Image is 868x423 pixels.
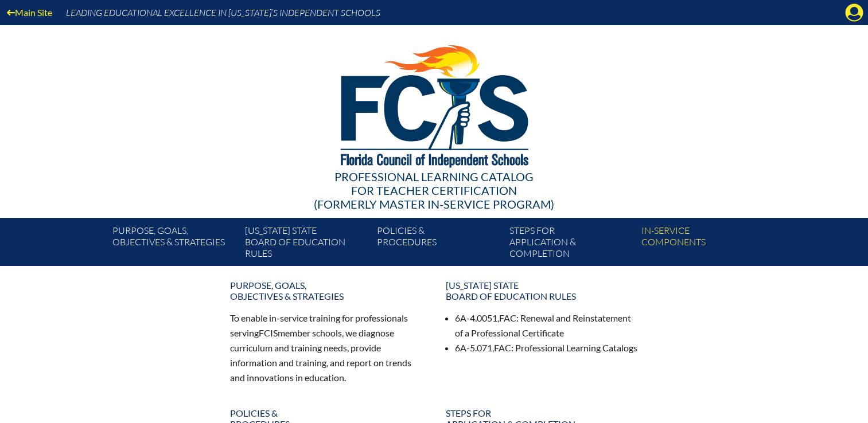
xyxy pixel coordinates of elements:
a: Purpose, goals,objectives & strategies [223,275,430,306]
svg: Manage account [845,3,863,22]
li: 6A-5.071, : Professional Learning Catalogs [455,340,639,355]
span: FAC [499,312,516,323]
a: Steps forapplication & completion [505,222,637,266]
span: FAC [494,342,511,353]
a: Main Site [2,5,57,20]
img: FCISlogo221.eps [316,25,552,182]
a: Purpose, goals,objectives & strategies [108,222,240,266]
a: [US_STATE] StateBoard of Education rules [439,275,645,306]
span: for Teacher Certification [351,183,517,197]
a: Policies &Procedures [372,222,504,266]
p: To enable in-service training for professionals serving member schools, we diagnose curriculum an... [230,311,423,385]
div: Professional Learning Catalog (formerly Master In-service Program) [104,170,765,211]
span: FCIS [259,327,278,338]
a: [US_STATE] StateBoard of Education rules [240,222,372,266]
li: 6A-4.0051, : Renewal and Reinstatement of a Professional Certificate [455,311,639,340]
a: In-servicecomponents [637,222,769,266]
